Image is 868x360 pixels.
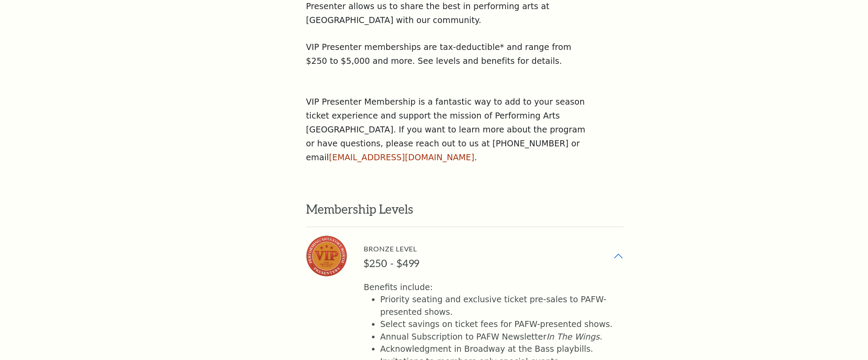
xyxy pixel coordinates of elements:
a: [EMAIL_ADDRESS][DOMAIN_NAME] [329,152,474,162]
button: Bronze Level $250 - $499 [306,227,624,285]
p: VIP Presenter Membership is a fantastic way to add to your season ticket experience and support t... [306,95,588,165]
div: $250 - $499 [364,257,420,270]
li: Select savings on ticket fees for PAFW-presented shows. [380,318,613,330]
p: VIP Presenter memberships are tax-deductible* and range from $250 to $5,000 and more. See levels ... [306,40,588,68]
div: Bronze Level [364,243,420,254]
h2: Membership Levels [306,192,624,227]
em: In The Wings [546,332,600,341]
li: Acknowledgment in Broadway at the Bass playbills. [380,343,613,355]
li: Annual Subscription to PAFW Newsletter . [380,330,613,343]
li: Priority seating and exclusive ticket pre-sales to PAFW-presented shows. [380,293,613,318]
